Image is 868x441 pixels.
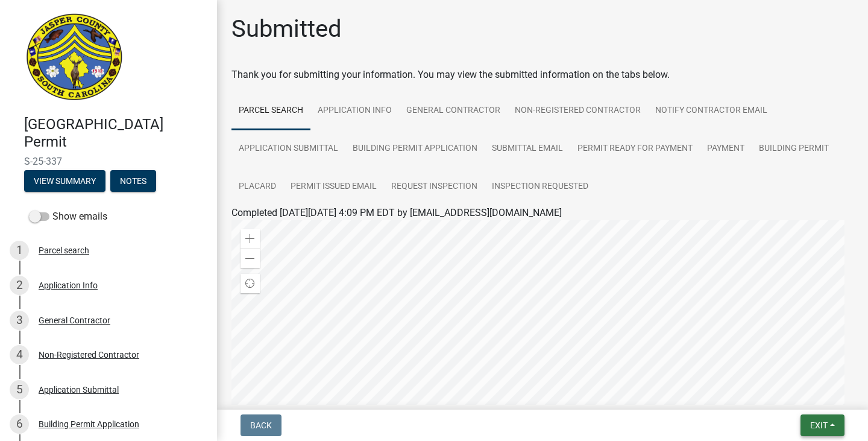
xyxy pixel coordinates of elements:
[10,311,29,330] div: 3
[485,168,596,206] a: Inspection Requested
[10,241,29,260] div: 1
[29,209,107,224] label: Show emails
[39,385,119,394] div: Application Submittal
[110,177,156,186] wm-modal-confirm: Notes
[250,420,272,430] span: Back
[39,316,110,325] div: General Contractor
[231,130,345,168] a: Application Submittal
[39,420,139,428] div: Building Permit Application
[570,130,700,168] a: Permit Ready for Payment
[231,168,283,206] a: Placard
[700,130,752,168] a: Payment
[345,130,485,168] a: Building Permit Application
[24,156,193,167] span: S-25-337
[800,414,844,436] button: Exit
[231,14,342,43] h1: Submitted
[39,246,89,255] div: Parcel search
[10,276,29,295] div: 2
[10,414,29,434] div: 6
[24,13,125,103] img: Jasper County, South Carolina
[508,92,648,130] a: Non-Registered Contractor
[24,170,105,192] button: View Summary
[283,168,384,206] a: Permit Issued Email
[39,351,139,359] div: Non-Registered Contractor
[24,116,207,151] h4: [GEOGRAPHIC_DATA] Permit
[384,168,485,206] a: Request Inspection
[231,68,854,82] div: Thank you for submitting your information. You may view the submitted information on the tabs below.
[241,414,281,436] button: Back
[10,345,29,364] div: 4
[24,177,105,186] wm-modal-confirm: Summary
[752,130,836,168] a: Building Permit
[10,380,29,399] div: 5
[810,420,828,430] span: Exit
[310,92,399,130] a: Application Info
[241,249,260,268] div: Zoom out
[241,274,260,293] div: Find my location
[399,92,508,130] a: General Contractor
[231,207,562,218] span: Completed [DATE][DATE] 4:09 PM EDT by [EMAIL_ADDRESS][DOMAIN_NAME]
[231,92,310,130] a: Parcel search
[241,229,260,249] div: Zoom in
[485,130,570,168] a: Submittal Email
[648,92,775,130] a: Notify Contractor Email
[39,281,98,290] div: Application Info
[110,170,156,192] button: Notes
